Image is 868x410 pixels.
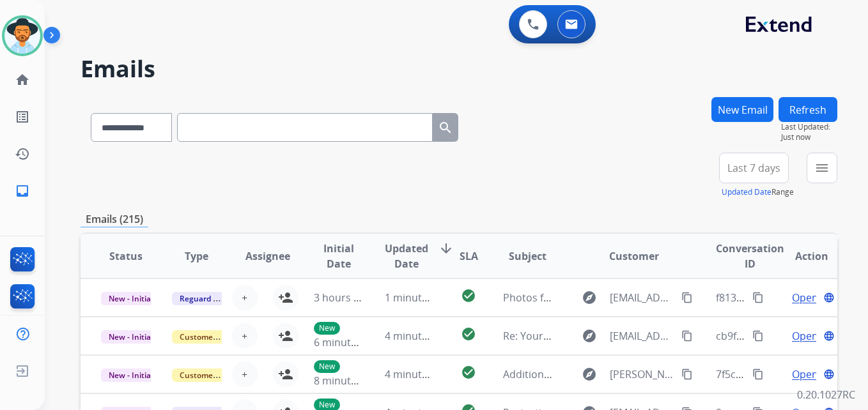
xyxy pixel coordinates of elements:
span: 8 minutes ago [314,374,382,388]
p: New [314,322,340,335]
span: [PERSON_NAME][EMAIL_ADDRESS][PERSON_NAME][DOMAIN_NAME] [610,367,674,382]
span: Initial Date [314,241,364,271]
span: Additional pictures for claim order #461689036 [503,367,730,381]
span: [EMAIL_ADDRESS][DOMAIN_NAME] [610,328,674,344]
mat-icon: home [15,72,30,87]
span: New - Initial [101,292,160,305]
mat-icon: content_copy [681,368,693,380]
mat-icon: person_add [278,367,293,382]
button: Updated Date [722,187,771,197]
span: SLA [460,248,478,264]
span: Status [109,248,143,264]
span: Customer Support [172,330,255,344]
span: Assignee [245,248,290,264]
span: 3 hours ago [314,291,371,305]
mat-icon: history [15,146,30,162]
span: Subject [509,248,546,264]
span: Customer Support [172,368,255,382]
span: Re: Your Extend Virtual Card [503,329,639,343]
span: Type [185,248,208,264]
span: Open [792,328,818,344]
span: Open [792,367,818,382]
button: Last 7 days [719,153,789,183]
span: Photos for New Claim on [DATE] [503,291,657,305]
img: avatar [4,18,40,54]
button: Refresh [779,97,837,122]
mat-icon: search [438,120,453,135]
span: [EMAIL_ADDRESS][DOMAIN_NAME] [610,290,674,305]
span: + [242,328,247,344]
mat-icon: check_circle [461,288,476,303]
mat-icon: explore [582,328,597,344]
mat-icon: language [823,368,835,380]
mat-icon: person_add [278,328,293,344]
span: Open [792,290,818,305]
mat-icon: explore [582,290,597,305]
span: Range [722,186,794,197]
p: 0.20.1027RC [797,387,855,402]
span: + [242,290,247,305]
mat-icon: arrow_downward [438,241,454,256]
button: + [232,323,258,349]
p: New [314,360,340,373]
mat-icon: menu [814,160,830,176]
span: New - Initial [101,330,160,344]
span: Last 7 days [727,165,780,171]
span: Just now [781,132,837,142]
span: Conversation ID [716,241,784,271]
mat-icon: content_copy [752,330,764,342]
span: New - Initial [101,368,160,382]
mat-icon: check_circle [461,326,476,342]
mat-icon: explore [582,367,597,382]
mat-icon: language [823,330,835,342]
span: 1 minute ago [385,291,448,305]
button: + [232,361,258,387]
button: + [232,285,258,310]
mat-icon: content_copy [681,330,693,342]
mat-icon: language [823,292,835,303]
p: Emails (215) [81,211,148,227]
mat-icon: content_copy [752,292,764,303]
button: New Email [711,97,773,122]
span: Updated Date [385,241,428,271]
h2: Emails [81,56,837,82]
mat-icon: content_copy [681,292,693,303]
mat-icon: check_circle [461,365,476,380]
th: Action [766,234,837,278]
span: + [242,367,247,382]
span: Customer [609,248,659,264]
span: 4 minutes ago [385,329,453,343]
mat-icon: inbox [15,183,30,199]
span: 6 minutes ago [314,335,382,349]
mat-icon: content_copy [752,368,764,380]
span: 4 minutes ago [385,367,453,381]
mat-icon: list_alt [15,109,30,125]
span: Last Updated: [781,122,837,132]
mat-icon: person_add [278,290,293,305]
span: Reguard CS [172,292,230,305]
